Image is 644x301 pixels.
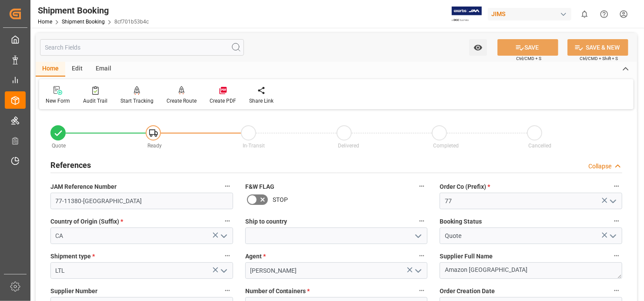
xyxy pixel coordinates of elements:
div: Audit Trail [83,97,107,105]
button: SAVE & NEW [567,39,628,56]
span: In-Transit [243,143,265,149]
button: Ship to country [416,215,427,227]
span: Order Creation Date [440,287,495,296]
span: F&W FLAG [245,182,274,191]
span: STOP [273,195,288,204]
span: Order Co (Prefix) [440,182,490,191]
button: Booking Status [611,215,622,227]
img: Exertis%20JAM%20-%20Email%20Logo.jpg_1722504956.jpg [452,7,482,22]
div: New Form [46,97,70,105]
button: Supplier Number [222,285,233,296]
span: Supplier Full Name [440,252,493,261]
span: Shipment type [50,252,95,261]
button: Order Creation Date [611,285,622,296]
div: Share Link [249,97,274,105]
button: Help Center [594,4,614,24]
div: Collapse [588,162,611,171]
div: Home [36,62,65,77]
button: open menu [217,229,230,243]
span: Completed [433,143,459,149]
button: JIMS [488,6,575,22]
span: Agent [245,252,266,261]
span: JAM Reference Number [50,182,117,191]
span: Booking Status [440,217,482,226]
button: SAVE [497,39,558,56]
input: Search Fields [40,39,244,56]
button: Shipment type * [222,250,233,261]
div: Edit [65,62,89,77]
button: Supplier Full Name [611,250,622,261]
button: open menu [606,229,619,243]
textarea: Amazon [GEOGRAPHIC_DATA] [440,262,622,279]
span: Delivered [338,143,359,149]
span: Ctrl/CMD + Shift + S [580,55,618,62]
span: Quote [52,143,66,149]
div: JIMS [488,8,571,20]
button: Number of Containers * [416,285,427,296]
button: open menu [606,194,619,208]
a: Shipment Booking [62,19,105,25]
span: Ctrl/CMD + S [516,55,541,62]
div: Start Tracking [120,97,153,105]
button: open menu [217,264,230,278]
button: Country of Origin (Suffix) * [222,215,233,227]
div: Email [89,62,118,77]
input: Type to search/select [50,227,233,244]
span: Cancelled [528,143,551,149]
div: Create Route [167,97,197,105]
span: Supplier Number [50,287,97,296]
a: Home [38,19,52,25]
button: Order Co (Prefix) * [611,181,622,192]
button: open menu [411,229,424,243]
span: Country of Origin (Suffix) [50,217,123,226]
div: Create PDF [210,97,236,105]
button: show 0 new notifications [575,4,594,24]
span: Ship to country [245,217,287,226]
button: Agent * [416,250,427,261]
h2: References [50,159,91,171]
span: Number of Containers [245,287,310,296]
button: F&W FLAG [416,181,427,192]
button: open menu [469,39,487,56]
div: Shipment Booking [38,4,149,17]
button: open menu [411,264,424,278]
span: Ready [147,143,162,149]
button: JAM Reference Number [222,181,233,192]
